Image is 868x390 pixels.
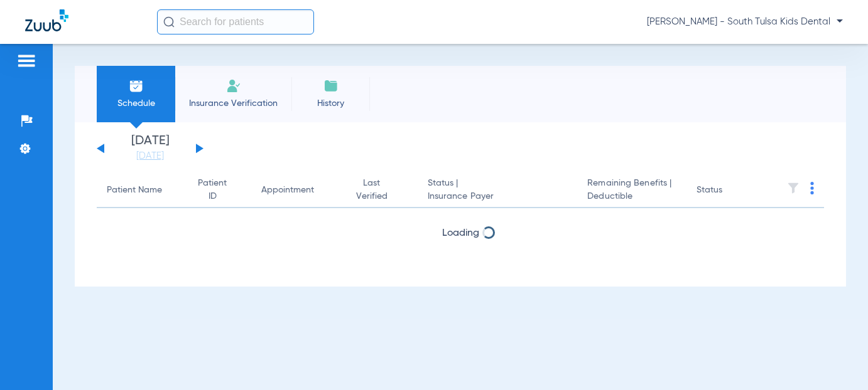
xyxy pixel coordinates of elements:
div: Last Verified [347,177,408,203]
span: History [301,97,361,110]
img: Zuub Logo [25,9,68,31]
div: Last Verified [347,177,396,203]
img: hamburger-icon [16,53,36,68]
th: Remaining Benefits | [577,173,686,208]
img: Schedule [129,78,144,93]
img: filter.svg [787,182,800,194]
span: Insurance Verification [185,97,282,110]
img: group-dot-blue.svg [810,182,814,194]
input: Search for patients [157,9,314,34]
a: [DATE] [112,150,188,162]
span: Loading [442,228,479,238]
div: Patient Name [107,184,162,197]
li: [DATE] [112,135,188,162]
th: Status | [418,173,578,208]
div: Appointment [261,184,314,197]
div: Patient ID [195,177,241,203]
span: Deductible [587,190,676,203]
th: Status [686,173,771,208]
span: [PERSON_NAME] - South Tulsa Kids Dental [647,16,843,28]
div: Appointment [261,184,327,197]
div: Patient ID [195,177,230,203]
img: History [323,78,339,93]
span: Schedule [106,97,166,110]
img: Search Icon [163,16,175,28]
div: Patient Name [107,184,175,197]
img: Manual Insurance Verification [226,78,241,93]
span: Insurance Payer [428,190,568,203]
